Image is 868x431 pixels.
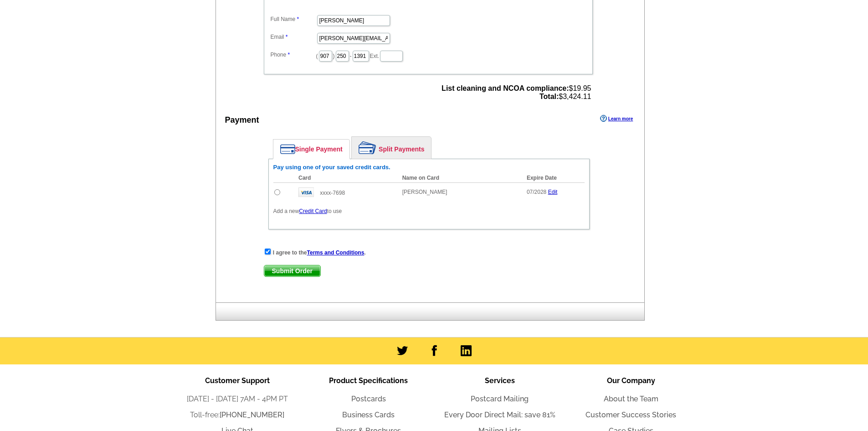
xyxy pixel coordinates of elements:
[299,208,327,214] a: Credit Card
[271,51,316,59] label: Phone
[268,48,588,62] dd: ( ) - Ext.
[471,395,529,403] a: Postcard Mailing
[298,187,314,197] img: visa.gif
[205,376,270,385] span: Customer Support
[329,376,408,385] span: Product Specifications
[172,410,303,421] li: Toll-free:
[264,265,320,276] span: Submit Order
[442,84,569,92] strong: List cleaning and NCOA compliance:
[444,410,555,419] a: Every Door Direct Mail: save 81%
[273,164,585,171] h6: Pay using one of your saved credit cards.
[172,394,303,405] li: [DATE] - [DATE] 7AM - 4PM PT
[442,84,591,101] span: $19.95 $3,424.11
[548,189,558,195] a: Edit
[485,376,515,385] span: Services
[398,173,522,183] th: Name on Card
[351,395,386,403] a: Postcards
[225,114,259,126] div: Payment
[220,410,284,419] a: [PHONE_NUMBER]
[320,190,345,196] span: xxxx-7698
[539,93,559,100] strong: Total:
[271,33,316,41] label: Email
[307,249,365,256] a: Terms and Conditions
[600,115,633,122] a: Learn more
[604,395,658,403] a: About the Team
[586,410,676,419] a: Customer Success Stories
[686,219,868,431] iframe: LiveChat chat widget
[342,410,395,419] a: Business Cards
[273,140,349,159] a: Single Payment
[352,137,431,159] a: Split Payments
[607,376,655,385] span: Our Company
[402,189,447,195] span: [PERSON_NAME]
[527,189,546,195] span: 07/2028
[273,249,366,256] strong: I agree to the .
[271,15,316,23] label: Full Name
[359,141,376,154] img: split-payment.png
[522,173,585,183] th: Expire Date
[294,173,398,183] th: Card
[273,207,585,215] p: Add a new to use
[280,144,295,154] img: single-payment.png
